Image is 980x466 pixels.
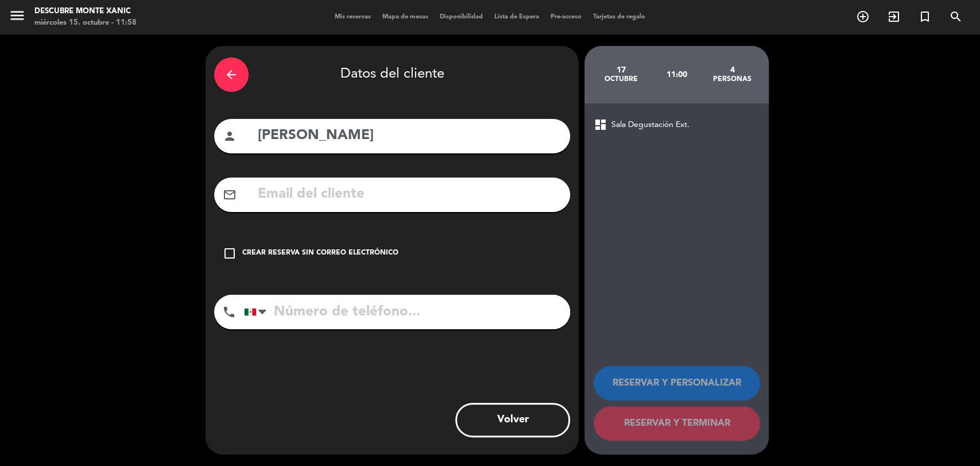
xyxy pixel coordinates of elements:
[649,55,704,95] div: 11:00
[222,305,236,319] i: phone
[594,406,760,441] button: RESERVAR Y TERMINAR
[224,68,238,82] i: arrow_back
[594,118,607,132] span: dashboard
[587,14,651,20] span: Tarjetas de regalo
[611,118,690,132] span: Sala Degustación Ext.
[704,66,760,75] div: 4
[329,14,377,20] span: Mis reservas
[214,55,570,95] div: Datos del cliente
[257,124,561,148] input: Nombre del cliente
[545,14,587,20] span: Pre-acceso
[594,366,760,400] button: RESERVAR Y PERSONALIZAR
[244,295,570,329] input: Número de teléfono...
[949,10,963,24] i: search
[704,75,760,84] div: personas
[9,7,26,24] i: menu
[223,247,237,260] i: check_box_outline_blank
[242,248,398,259] div: Crear reserva sin correo electrónico
[245,295,271,329] div: Mexico (México): +52
[455,403,570,437] button: Volver
[918,10,932,24] i: turned_in_not
[9,7,26,28] button: menu
[223,188,237,202] i: mail_outline
[489,14,545,20] span: Lista de Espera
[856,10,870,24] i: add_circle_outline
[257,183,561,206] input: Email del cliente
[887,10,901,24] i: exit_to_app
[377,14,434,20] span: Mapa de mesas
[593,66,649,75] div: 17
[223,129,237,143] i: person
[34,6,137,17] div: Descubre Monte Xanic
[434,14,489,20] span: Disponibilidad
[593,75,649,84] div: octubre
[34,17,137,29] div: miércoles 15. octubre - 11:58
